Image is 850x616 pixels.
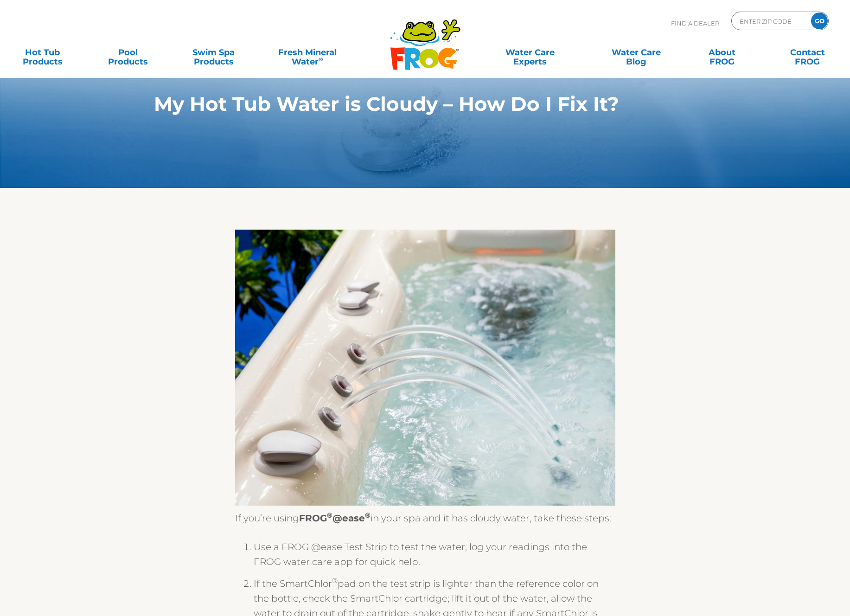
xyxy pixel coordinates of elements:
[603,43,670,62] a: Water CareBlog
[319,55,323,63] sup: ∞
[154,93,653,115] h1: My Hot Tub Water is Cloudy – How Do I Fix It?
[254,539,615,576] li: Use a FROG @ease Test Strip to test the water, log your readings into the FROG water care app for...
[235,511,615,526] p: If you’re using in your spa and it has cloudy water, take these steps:
[180,43,247,62] a: Swim SpaProducts
[811,13,828,29] input: GO
[235,230,615,506] img: Jacuzzi
[327,511,332,520] sup: ®
[671,12,719,35] p: Find A Dealer
[95,43,161,62] a: PoolProducts
[299,513,371,524] strong: FROG @ease
[476,43,584,62] a: Water CareExperts
[365,511,371,520] sup: ®
[739,14,801,28] input: Zip Code Form
[689,43,755,62] a: AboutFROG
[332,576,338,585] sup: ®
[774,43,841,62] a: ContactFROG
[266,43,349,62] a: Fresh MineralWater∞
[9,43,76,62] a: Hot TubProducts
